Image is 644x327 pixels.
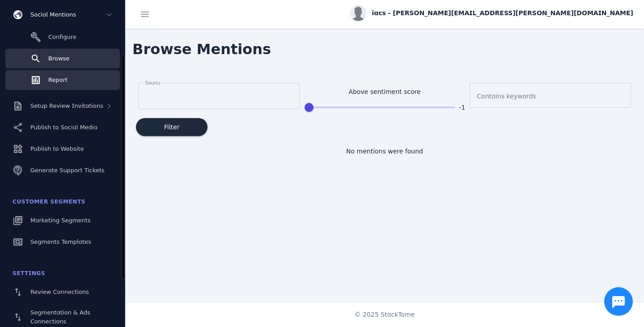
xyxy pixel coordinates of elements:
[372,8,633,18] span: iacs - [PERSON_NAME][EMAIL_ADDRESS][PERSON_NAME][DOMAIN_NAME]
[48,34,76,40] span: Configure
[477,93,536,100] mat-label: Contains keywords
[30,238,91,245] span: Segments Templates
[5,49,120,68] a: Browse
[5,70,120,90] a: Report
[145,80,161,85] mat-label: Source
[30,102,103,109] span: Setup Review Invitations
[48,76,68,83] span: Report
[13,270,45,276] span: Settings
[30,145,84,152] span: Publish to Website
[30,11,76,18] span: Social Mentions
[164,123,180,131] span: Filter
[5,282,120,302] a: Review Connections
[5,211,120,230] a: Marketing Segments
[5,161,120,180] a: Generate Support Tickets
[5,232,120,252] a: Segments Templates
[350,5,366,21] img: profile.jpg
[5,139,120,159] a: Publish to Website
[30,217,90,224] span: Marketing Segments
[125,31,278,67] span: Browse Mentions
[30,289,89,295] span: Review Connections
[30,309,90,325] span: Segmentation & Ads Connections
[5,27,120,47] a: Configure
[350,5,633,21] button: iacs - [PERSON_NAME][EMAIL_ADDRESS][PERSON_NAME][DOMAIN_NAME]
[48,55,69,62] span: Browse
[304,87,466,97] mat-label: Above sentiment score
[13,199,85,205] span: Customer Segments
[30,124,97,131] span: Publish to Social Media
[30,167,105,174] span: Generate Support Tickets
[346,147,423,156] h1: No mentions were found
[136,118,208,136] button: Filter
[355,310,415,319] span: © 2025 StackTome
[5,118,120,137] a: Publish to Social Media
